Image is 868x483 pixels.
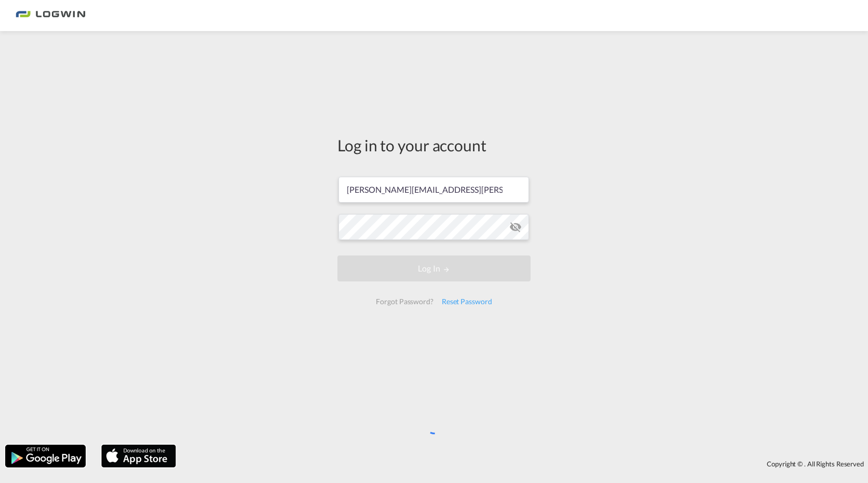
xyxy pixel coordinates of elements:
[16,4,86,27] img: bc73a0e0d8c111efacd525e4c8ad7d32.png
[4,444,87,468] img: google.png
[338,177,529,203] input: Enter email/phone number
[509,221,522,233] md-icon: icon-eye-off
[438,292,496,311] div: Reset Password
[372,292,437,311] div: Forgot Password?
[337,134,531,156] div: Log in to your account
[337,255,531,281] button: LOGIN
[100,444,177,468] img: apple.png
[181,455,868,473] div: Copyright © . All Rights Reserved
